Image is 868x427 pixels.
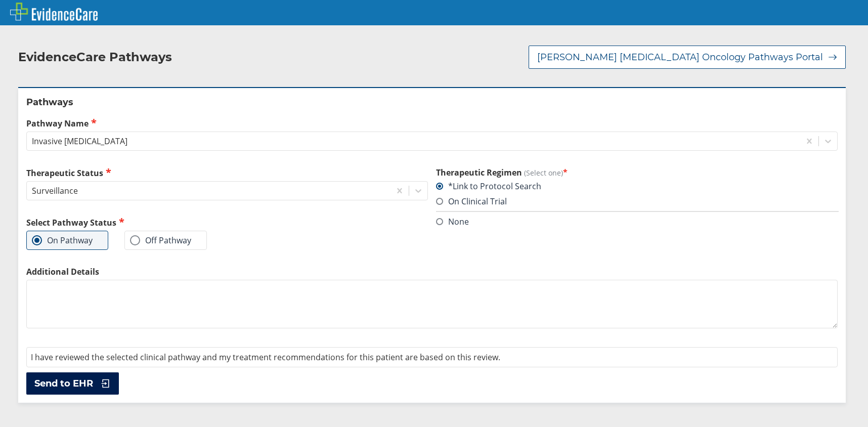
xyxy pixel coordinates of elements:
label: Pathway Name [26,117,838,129]
h3: Therapeutic Regimen [436,167,838,178]
span: I have reviewed the selected clinical pathway and my treatment recommendations for this patient a... [31,352,500,363]
label: *Link to Protocol Search [436,181,541,192]
button: [PERSON_NAME] [MEDICAL_DATA] Oncology Pathways Portal [529,46,846,69]
label: On Clinical Trial [436,196,507,207]
div: Invasive [MEDICAL_DATA] [32,136,127,147]
label: None [436,216,469,227]
span: Send to EHR [34,377,93,390]
label: Additional Details [26,266,838,277]
h2: Pathways [26,96,838,108]
button: Send to EHR [26,372,119,395]
label: Off Pathway [130,235,191,245]
label: On Pathway [32,235,93,245]
h2: Select Pathway Status [26,217,428,228]
img: EvidenceCare [10,3,98,21]
h2: EvidenceCare Pathways [18,50,172,65]
div: Surveillance [32,185,78,196]
span: (Select one) [524,168,563,178]
label: Therapeutic Status [26,167,428,179]
span: [PERSON_NAME] [MEDICAL_DATA] Oncology Pathways Portal [537,51,823,63]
